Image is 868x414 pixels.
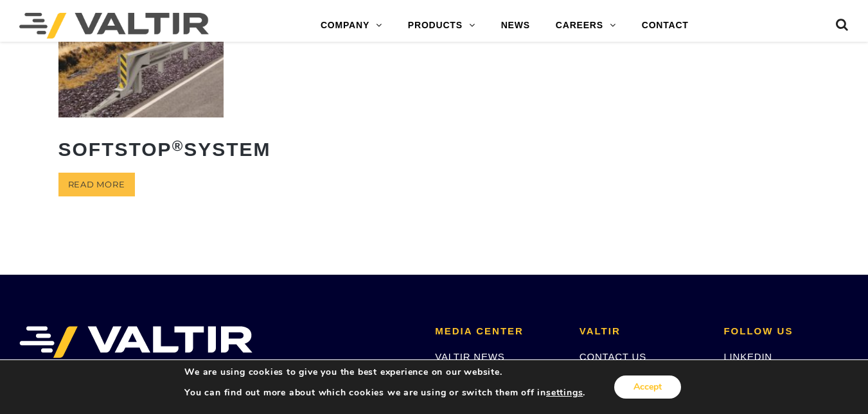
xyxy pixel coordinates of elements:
[308,13,395,39] a: COMPANY
[184,387,585,399] p: You can find out more about which cookies we are using or switch them off in .
[58,13,224,117] img: SoftStop System End Terminal
[58,173,135,196] a: Read more about “SoftStop® System”
[723,326,849,337] h2: FOLLOW US
[580,351,646,362] a: CONTACT US
[184,367,585,378] p: We are using cookies to give you the best experience on our website.
[614,375,681,399] button: Accept
[172,138,184,154] sup: ®
[546,387,583,399] button: settings
[58,13,224,169] a: SoftStop®System
[395,13,488,39] a: PRODUCTS
[58,129,224,169] h2: SoftStop System
[435,351,504,362] a: VALTIR NEWS
[543,13,629,39] a: CAREERS
[19,326,252,358] img: VALTIR
[19,13,209,39] img: Valtir
[435,326,560,337] h2: MEDIA CENTER
[723,351,772,362] a: LINKEDIN
[629,13,702,39] a: CONTACT
[580,326,705,337] h2: VALTIR
[488,13,543,39] a: NEWS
